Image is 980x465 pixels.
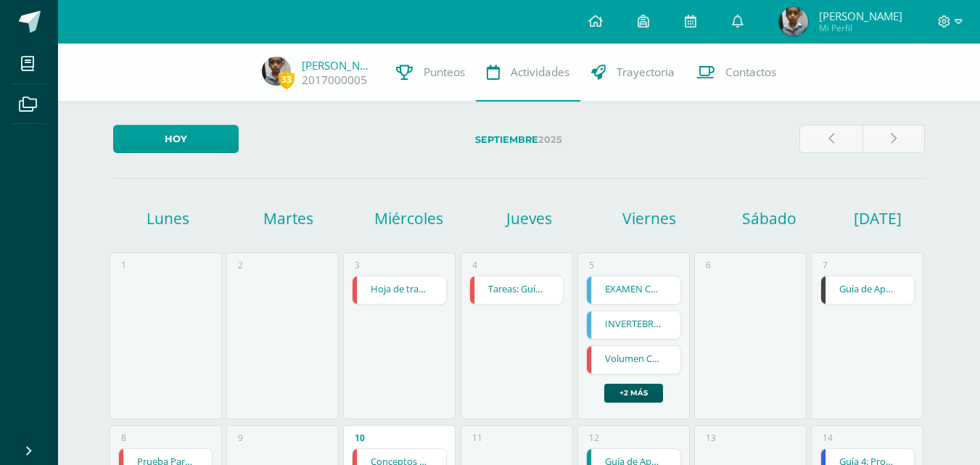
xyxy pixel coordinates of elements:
[589,432,599,444] div: 12
[238,259,243,271] div: 2
[587,311,680,339] a: INVERTEBRADOS
[706,432,716,444] div: 13
[121,432,126,444] div: 8
[587,346,680,374] a: Volumen Compuesto
[231,208,347,229] h1: Martes
[279,70,295,89] span: 33
[472,432,482,444] div: 11
[470,276,564,304] a: Tareas: Guía 2
[725,65,776,80] span: Contactos
[820,276,915,305] div: Guía de Aprendizaje 3 | Tarea
[352,276,447,305] div: Hoja de trabajo 2: Volumen de figuras compuestas | Tarea
[250,125,788,155] label: 2025
[350,208,466,229] h1: Miércoles
[604,384,663,403] a: +2 más
[472,259,477,271] div: 4
[471,208,587,229] h1: Jueves
[262,57,291,86] img: b3e9e708a5629e4d5d9c659c76c00622.png
[854,208,872,229] h1: [DATE]
[589,259,594,271] div: 5
[819,9,902,23] span: [PERSON_NAME]
[587,276,680,304] a: EXAMEN CORTO
[821,276,915,304] a: Guía de Aprendizaje 3
[121,259,126,271] div: 1
[779,7,808,36] img: b3e9e708a5629e4d5d9c659c76c00622.png
[511,65,569,80] span: Actividades
[385,44,476,102] a: Punteos
[476,44,580,102] a: Actividades
[823,432,833,444] div: 14
[819,22,902,34] span: Mi Perfil
[469,276,564,305] div: Tareas: Guía 2 | Tarea
[706,259,711,271] div: 6
[586,345,681,374] div: Volumen Compuesto | Tarea
[475,134,538,145] strong: Septiembre
[110,208,226,229] h1: Lunes
[586,276,681,305] div: EXAMEN CORTO | Tarea
[591,208,707,229] h1: Viernes
[113,125,239,153] a: Hoy
[355,259,360,271] div: 3
[353,276,446,304] a: Hoja de trabajo 2: Volumen de figuras compuestas
[712,208,828,229] h1: Sábado
[580,44,685,102] a: Trayectoria
[355,432,365,444] div: 10
[617,65,675,80] span: Trayectoria
[238,432,243,444] div: 9
[586,310,681,340] div: INVERTEBRADOS | Tarea
[823,259,828,271] div: 7
[302,73,367,88] a: 2017000005
[424,65,465,80] span: Punteos
[302,58,374,73] a: [PERSON_NAME]
[685,44,787,102] a: Contactos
